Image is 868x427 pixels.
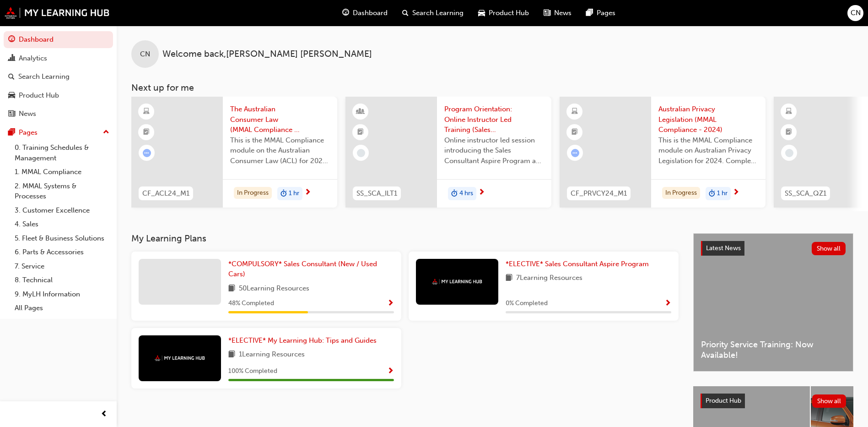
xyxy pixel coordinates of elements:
span: Product Hub [489,8,529,18]
a: *ELECTIVE* Sales Consultant Aspire Program [506,259,652,269]
span: duration-icon [280,188,287,200]
span: learningResourceType_ELEARNING-icon [143,106,150,118]
span: learningResourceType_ELEARNING-icon [571,106,578,118]
span: 1 hr [289,188,299,199]
span: Australian Privacy Legislation (MMAL Compliance - 2024) [658,104,758,135]
button: Show all [812,394,846,408]
span: prev-icon [101,409,108,420]
span: 1 hr [717,188,728,199]
span: SS_SCA_QZ1 [785,188,826,199]
span: book-icon [506,273,512,284]
span: Search Learning [412,8,464,18]
h3: Next up for me [117,82,868,93]
span: Welcome back , [PERSON_NAME] [PERSON_NAME] [162,49,372,60]
span: Latest News [706,244,741,252]
span: learningResourceType_ELEARNING-icon [786,106,792,118]
span: 50 Learning Resources [239,283,309,295]
a: 5. Fleet & Business Solutions [11,231,113,246]
span: booktick-icon [143,126,150,138]
button: Show Progress [387,298,394,309]
span: learningRecordVerb_NONE-icon [357,149,365,157]
div: Analytics [19,53,47,64]
a: 9. MyLH Information [11,287,113,301]
span: booktick-icon [786,126,792,138]
span: news-icon [8,110,15,118]
span: next-icon [733,189,739,197]
span: next-icon [304,189,311,197]
span: Program Orientation: Online Instructor Led Training (Sales Consultant Aspire Program) [444,104,544,135]
span: 100 % Completed [228,366,277,377]
h3: My Learning Plans [131,233,679,244]
a: Search Learning [4,68,113,85]
div: Search Learning [18,71,70,82]
div: In Progress [234,187,272,199]
span: guage-icon [8,36,15,44]
span: news-icon [544,7,550,19]
img: mmal [155,355,205,361]
span: Show Progress [387,367,394,376]
span: 4 hrs [459,188,473,199]
a: Latest NewsShow allPriority Service Training: Now Available! [693,233,853,372]
div: In Progress [662,187,700,199]
a: SS_SCA_ILT1Program Orientation: Online Instructor Led Training (Sales Consultant Aspire Program)O... [345,97,551,208]
span: guage-icon [342,7,349,19]
span: learningRecordVerb_ATTEMPT-icon [571,149,579,157]
a: 2. MMAL Systems & Processes [11,179,113,203]
a: 6. Parts & Accessories [11,245,113,259]
a: All Pages [11,301,113,315]
a: 4. Sales [11,217,113,231]
span: duration-icon [709,188,715,200]
button: Show all [812,242,846,255]
span: 0 % Completed [506,298,548,309]
a: 8. Technical [11,273,113,287]
button: CN [847,5,863,21]
button: Pages [4,124,113,141]
span: This is the MMAL Compliance module on Australian Privacy Legislation for 2024. Complete this modu... [658,135,758,166]
span: Online instructor led session introducing the Sales Consultant Aspire Program and outlining what ... [444,135,544,166]
a: pages-iconPages [579,4,623,22]
span: booktick-icon [571,126,578,138]
span: search-icon [8,73,15,81]
a: search-iconSearch Learning [395,4,471,22]
span: *ELECTIVE* My Learning Hub: Tips and Guides [228,336,377,345]
span: Show Progress [387,300,394,308]
span: pages-icon [586,7,593,19]
span: Dashboard [353,8,388,18]
div: Product Hub [19,90,59,101]
img: mmal [432,279,482,285]
a: car-iconProduct Hub [471,4,536,22]
img: mmal [5,7,110,19]
a: Analytics [4,50,113,67]
span: Show Progress [664,300,671,308]
span: learningResourceType_INSTRUCTOR_LED-icon [357,106,364,118]
span: learningRecordVerb_ATTEMPT-icon [143,149,151,157]
span: 48 % Completed [228,298,274,309]
span: Pages [597,8,615,18]
a: Product Hub [4,87,113,104]
span: learningRecordVerb_NONE-icon [785,149,793,157]
span: 1 Learning Resources [239,349,305,361]
span: The Australian Consumer Law (MMAL Compliance - 2024) [230,104,330,135]
div: News [19,109,36,119]
span: This is the MMAL Compliance module on the Australian Consumer Law (ACL) for 2024. Complete this m... [230,135,330,166]
span: car-icon [478,7,485,19]
a: Product HubShow all [701,394,846,408]
div: Pages [19,127,38,138]
span: car-icon [8,92,15,100]
span: CN [140,49,150,60]
span: CF_ACL24_M1 [142,188,189,199]
span: booktick-icon [357,126,364,138]
span: CN [851,8,861,18]
span: News [554,8,571,18]
span: Priority Service Training: Now Available! [701,339,846,360]
a: CF_ACL24_M1The Australian Consumer Law (MMAL Compliance - 2024)This is the MMAL Compliance module... [131,97,337,208]
a: *ELECTIVE* My Learning Hub: Tips and Guides [228,335,380,346]
a: 7. Service [11,259,113,274]
span: CF_PRVCY24_M1 [571,188,627,199]
a: 0. Training Schedules & Management [11,141,113,165]
span: book-icon [228,283,235,295]
span: Product Hub [706,397,741,405]
span: 7 Learning Resources [516,273,582,284]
